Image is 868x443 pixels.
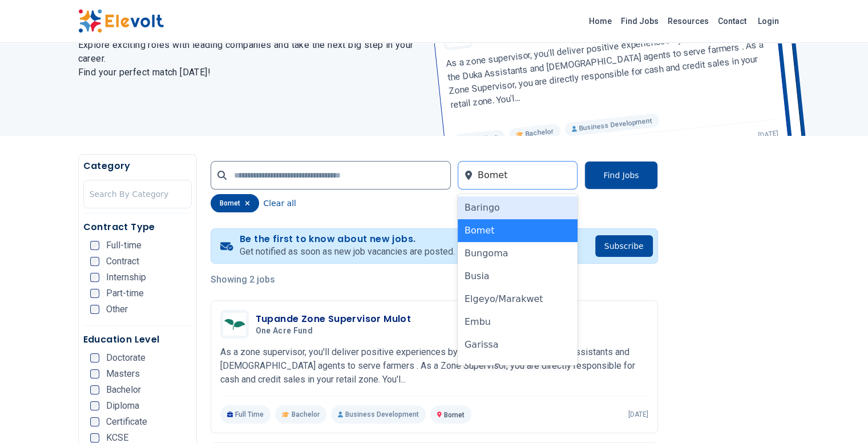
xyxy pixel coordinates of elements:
[90,273,99,282] input: Internship
[584,161,657,190] button: Find Jobs
[595,235,653,257] button: Subscribe
[458,196,578,219] div: Baringo
[83,333,192,347] h5: Education Level
[211,194,259,212] div: bomet
[90,289,99,298] input: Part-time
[106,417,147,426] span: Certificate
[211,273,658,287] p: Showing 2 jobs
[811,388,868,443] iframe: Chat Widget
[256,312,411,326] h3: Tupande Zone Supervisor Mulot
[83,159,192,173] h5: Category
[458,219,578,242] div: Bomet
[713,12,751,30] a: Contact
[106,353,146,363] span: Doctorate
[90,353,99,363] input: Doctorate
[106,289,144,298] span: Part-time
[106,401,139,410] span: Diploma
[90,385,99,394] input: Bachelor
[90,417,99,426] input: Certificate
[106,369,140,378] span: Masters
[90,401,99,410] input: Diploma
[458,333,578,356] div: Garissa
[458,242,578,265] div: Bungoma
[106,385,141,394] span: Bachelor
[106,433,128,442] span: KCSE
[78,9,164,33] img: Elevolt
[223,313,246,336] img: One Acre Fund
[90,369,99,378] input: Masters
[240,245,455,259] p: Get notified as soon as new job vacancies are posted.
[106,305,128,314] span: Other
[106,257,139,266] span: Contract
[458,311,578,333] div: Embu
[90,305,99,314] input: Other
[78,38,421,79] h2: Explore exciting roles with leading companies and take the next big step in your career. Find you...
[106,241,142,250] span: Full-time
[83,220,192,234] h5: Contract Type
[90,241,99,250] input: Full-time
[220,345,648,386] p: As a zone supervisor, you'll deliver positive experiences by working with both the Duka Assistant...
[458,288,578,311] div: Elgeyo/Marakwet
[90,433,99,442] input: KCSE
[264,194,296,212] button: Clear all
[751,10,786,33] a: Login
[444,411,465,419] span: Bomet
[458,265,578,288] div: Busia
[106,273,146,282] span: Internship
[90,257,99,266] input: Contract
[663,12,713,30] a: Resources
[616,12,663,30] a: Find Jobs
[628,410,648,419] p: [DATE]
[240,233,455,245] h4: Be the first to know about new jobs.
[292,410,320,419] span: Bachelor
[458,356,578,379] div: Homa Bay
[584,12,616,30] a: Home
[220,405,271,424] p: Full Time
[331,405,426,424] p: Business Development
[256,326,313,336] span: One Acre Fund
[220,310,648,424] a: One Acre FundTupande Zone Supervisor MulotOne Acre FundAs a zone supervisor, you'll deliver posit...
